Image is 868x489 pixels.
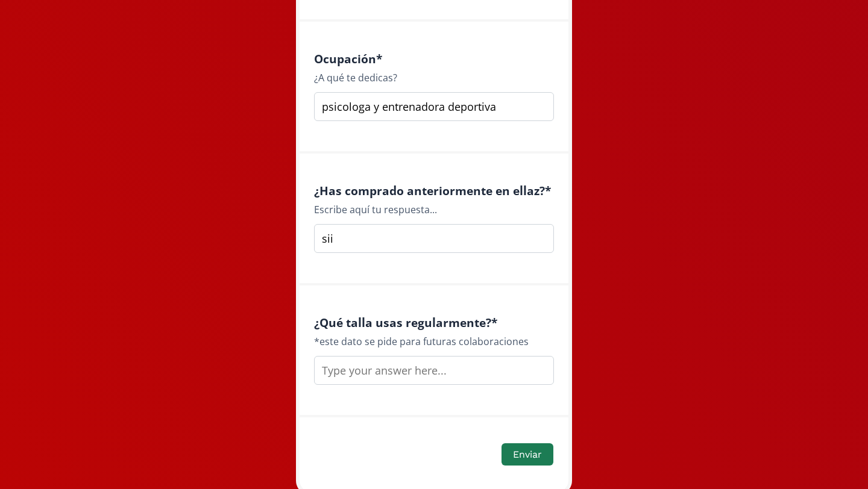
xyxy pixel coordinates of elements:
h4: ¿Qué talla usas regularmente? * [314,316,554,329]
input: Type your answer here... [314,356,554,385]
input: Type your answer here... [314,224,554,253]
h4: Ocupación * [314,52,554,66]
button: Enviar [502,443,553,466]
div: Escribe aquí tu respuesta... [314,202,554,217]
h4: ¿Has comprado anteriormente en ellaz? * [314,184,554,198]
div: ¿A qué te dedicas? [314,70,554,85]
div: *este dato se pide para futuras colaboraciones [314,334,554,349]
input: Type your answer here... [314,92,554,121]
